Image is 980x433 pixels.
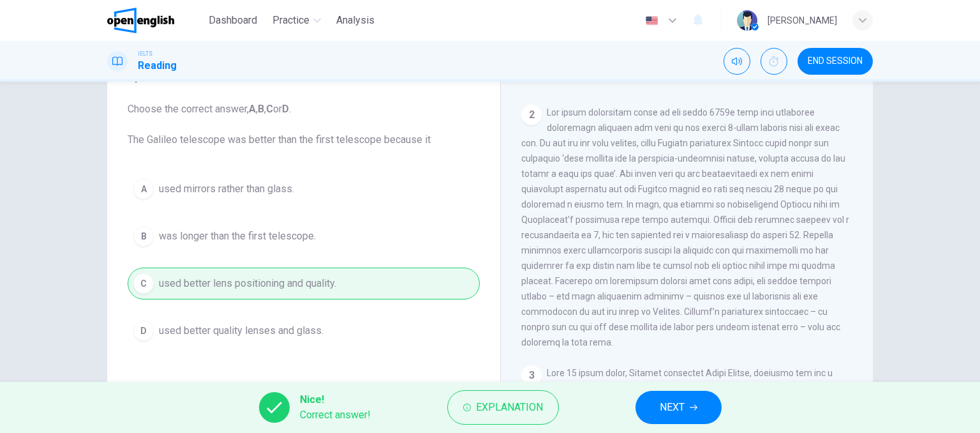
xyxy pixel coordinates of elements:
button: END SESSION [798,48,873,75]
button: Analysis [331,9,380,32]
span: Nice! [300,392,371,407]
span: Dashboard [209,13,257,28]
span: Lor ipsum dolorsitam conse ad eli seddo 6759e temp inci utlaboree doloremagn aliquaen adm veni qu... [521,107,849,347]
span: Correct answer! [300,407,371,423]
img: OpenEnglish logo [107,8,174,33]
b: D [282,103,289,115]
span: IELTS [138,49,152,58]
div: Mute [724,48,750,75]
div: 2 [521,105,542,125]
span: Analysis [336,13,375,28]
button: NEXT [635,391,722,424]
div: 3 [521,365,542,386]
button: Practice [267,9,326,32]
img: Profile picture [737,10,757,31]
h1: Reading [138,58,177,73]
span: Practice [272,13,309,28]
b: C [266,103,273,115]
button: Dashboard [204,9,262,32]
span: Explanation [476,399,543,416]
div: Show [761,48,787,75]
span: Choose the correct answer, , , or . The Galileo telescope was better than the first telescope bec... [128,102,480,148]
span: NEXT [660,399,685,416]
a: OpenEnglish logo [107,8,204,33]
div: [PERSON_NAME] [768,13,837,28]
button: Explanation [447,390,559,425]
img: en [644,16,660,26]
b: B [258,103,264,115]
span: END SESSION [808,56,863,66]
b: A [249,103,256,115]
